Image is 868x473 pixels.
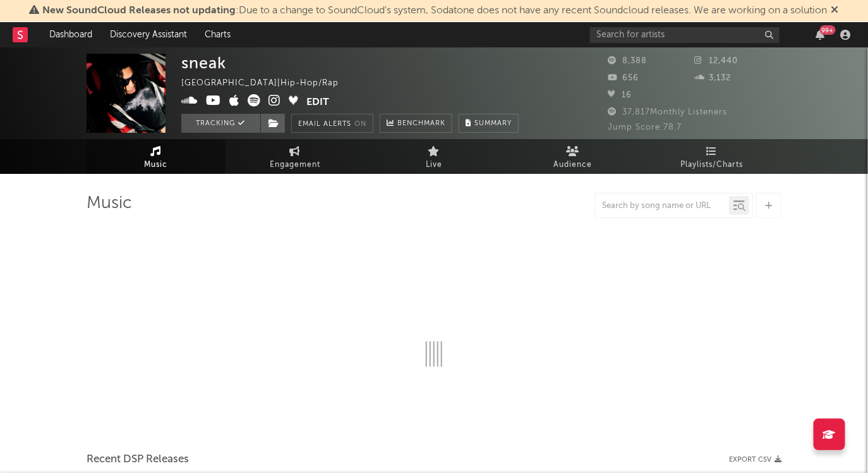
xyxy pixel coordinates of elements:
span: 37,817 Monthly Listeners [608,108,727,116]
a: Benchmark [380,114,452,133]
button: Summary [459,114,519,133]
em: On [354,121,366,128]
button: Email AlertsOn [291,114,373,133]
span: Dismiss [831,6,839,16]
span: 12,440 [695,57,738,65]
span: 16 [608,91,632,99]
span: Engagement [270,157,320,173]
a: Music [87,139,226,174]
span: Playlists/Charts [681,157,744,173]
div: sneak [181,54,226,72]
span: Live [426,157,442,173]
span: Recent DSP Releases [87,452,189,467]
div: 99 + [820,25,836,35]
input: Search for artists [590,27,780,43]
span: 3,132 [695,74,732,82]
span: : Due to a change to SoundCloud's system, Sodatone does not have any recent Soundcloud releases. ... [43,6,828,16]
a: Dashboard [40,22,101,47]
a: Audience [503,139,642,174]
span: Jump Score: 78.7 [608,123,682,132]
button: Tracking [181,114,260,133]
button: 99+ [816,30,825,40]
span: 8,388 [608,57,647,65]
span: Summary [474,120,512,127]
a: Charts [196,22,239,47]
div: [GEOGRAPHIC_DATA] | Hip-Hop/Rap [181,76,353,91]
button: Edit [306,94,329,110]
a: Playlists/Charts [642,139,781,174]
a: Engagement [226,139,365,174]
span: Benchmark [397,116,445,132]
span: Music [145,157,168,173]
span: 656 [608,74,639,82]
span: Audience [554,157,593,173]
a: Discovery Assistant [101,22,196,47]
input: Search by song name or URL [596,201,729,211]
a: Live [365,139,503,174]
span: New SoundCloud Releases not updating [43,6,236,16]
button: Export CSV [729,456,781,464]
